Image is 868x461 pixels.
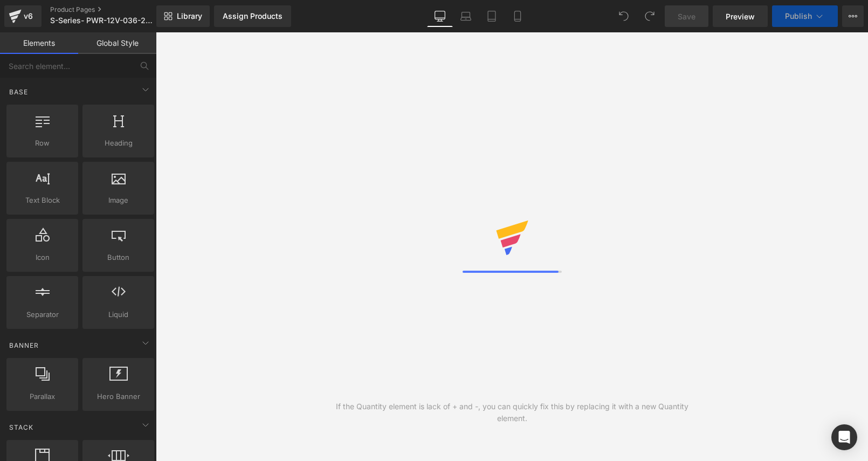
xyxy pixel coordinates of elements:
div: Open Intercom Messenger [831,424,857,450]
button: More [842,5,864,27]
span: Icon [10,252,75,263]
a: New Library [156,5,210,27]
span: Parallax [10,391,75,402]
span: Banner [8,340,40,350]
span: Library [177,11,202,21]
div: Assign Products [223,12,283,20]
a: v6 [4,5,42,27]
span: Heading [86,137,151,149]
button: Undo [613,5,635,27]
span: Liquid [86,309,151,320]
span: Image [86,195,151,206]
span: Hero Banner [86,391,151,402]
span: Row [10,137,75,149]
span: S-Series- PWR-12V-036-20-U-D-S [50,16,154,25]
button: Redo [639,5,660,27]
span: Stack [8,422,35,432]
span: Text Block [10,195,75,206]
span: Base [8,87,29,97]
a: Global Style [78,32,156,54]
button: Publish [772,5,838,27]
span: Publish [785,12,812,20]
a: Mobile [505,5,531,27]
a: Laptop [453,5,479,27]
div: If the Quantity element is lack of + and -, you can quickly fix this by replacing it with a new Q... [334,401,690,424]
div: v6 [22,9,35,23]
a: Product Pages [50,5,174,14]
a: Tablet [479,5,505,27]
span: Separator [10,309,75,320]
a: Desktop [427,5,453,27]
span: Save [678,11,695,22]
span: Preview [726,11,755,22]
span: Button [86,252,151,263]
a: Preview [713,5,768,27]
